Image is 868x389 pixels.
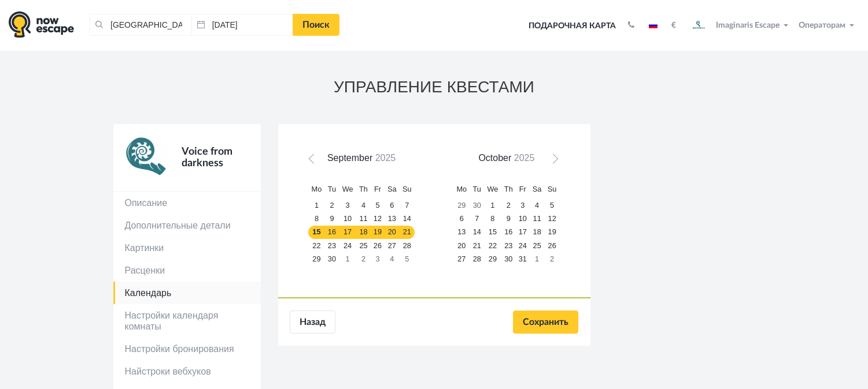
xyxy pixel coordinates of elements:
[400,252,415,265] a: 5
[113,78,755,96] h3: УПРАВЛЕНИЕ КВЕСТАМИ
[716,19,780,29] span: Imaginaris Escape
[90,14,191,36] input: Город или название квеста
[339,226,356,239] a: 17
[113,282,261,304] a: Календарь
[453,199,470,212] a: 29
[385,199,400,212] a: 6
[671,21,676,29] strong: €
[371,212,385,226] a: 12
[113,304,261,338] a: Настройки календаря комнаты
[293,14,339,36] a: Поиск
[290,311,335,334] a: Назад
[325,212,339,226] a: 9
[470,226,484,239] a: 14
[530,252,545,265] a: 1
[501,226,516,239] a: 16
[371,226,385,239] a: 19
[649,23,658,28] img: ru.jpg
[548,185,557,193] span: Sunday
[470,239,484,252] a: 21
[530,212,545,226] a: 11
[385,252,400,265] a: 4
[312,185,322,193] span: Monday
[308,239,324,252] a: 22
[400,212,415,226] a: 14
[516,226,530,239] a: 17
[513,311,578,334] input: Сохранить
[311,156,320,166] span: Prev
[484,212,501,226] a: 8
[453,226,470,239] a: 13
[308,212,324,226] a: 8
[113,338,261,360] a: Настройки бронирования
[453,212,470,226] a: 6
[325,226,339,239] a: 16
[306,153,323,170] a: Prev
[484,226,501,239] a: 15
[484,199,501,212] a: 1
[516,212,530,226] a: 10
[308,226,324,239] a: 15
[371,239,385,252] a: 26
[545,226,560,239] a: 19
[504,185,513,193] span: Thursday
[385,239,400,252] a: 27
[328,185,336,193] span: Tuesday
[113,214,261,237] a: Дополнительные детали
[356,212,371,226] a: 11
[545,252,560,265] a: 2
[519,185,526,193] span: Friday
[516,252,530,265] a: 31
[545,199,560,212] a: 5
[533,185,542,193] span: Saturday
[470,199,484,212] a: 30
[484,239,501,252] a: 22
[516,239,530,252] a: 24
[325,252,339,265] a: 30
[371,252,385,265] a: 3
[473,185,481,193] span: Tuesday
[402,185,412,193] span: Sunday
[545,239,560,252] a: 26
[113,192,261,214] a: Описание
[484,252,501,265] a: 29
[169,136,249,179] div: Voice from darkness
[308,252,324,265] a: 29
[548,156,557,166] span: Next
[453,252,470,265] a: 27
[356,252,371,265] a: 2
[327,153,372,163] span: September
[514,153,535,163] span: 2025
[470,252,484,265] a: 28
[308,199,324,212] a: 1
[666,20,682,31] button: €
[478,153,511,163] span: October
[385,226,400,239] a: 20
[375,153,396,163] span: 2025
[796,20,859,31] button: Операторам
[9,11,74,38] img: logo
[387,185,397,193] span: Saturday
[400,199,415,212] a: 7
[501,199,516,212] a: 2
[501,239,516,252] a: 23
[339,239,356,252] a: 24
[530,226,545,239] a: 18
[501,212,516,226] a: 9
[339,212,356,226] a: 10
[545,153,562,170] a: Next
[325,199,339,212] a: 2
[530,199,545,212] a: 4
[501,252,516,265] a: 30
[487,185,498,193] span: Wednesday
[325,239,339,252] a: 23
[342,185,353,193] span: Wednesday
[191,14,293,36] input: Дата
[356,199,371,212] a: 4
[339,252,356,265] a: 1
[470,212,484,226] a: 7
[545,212,560,226] a: 12
[113,360,261,383] a: Найстроки вебхуков
[385,212,400,226] a: 13
[400,226,415,239] a: 21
